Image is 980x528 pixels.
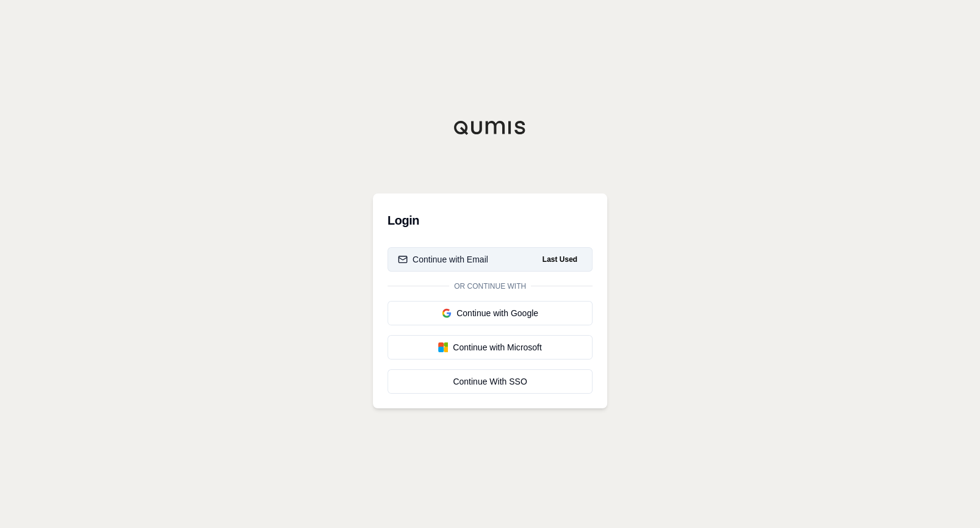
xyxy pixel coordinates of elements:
div: Continue with Microsoft [398,341,582,353]
h3: Login [387,208,593,233]
a: Continue With SSO [387,369,593,394]
button: Continue with EmailLast Used [387,247,593,272]
div: Continue with Email [398,253,488,266]
img: Qumis [453,120,527,135]
button: Continue with Microsoft [387,335,593,360]
span: Last Used [538,252,582,267]
div: Continue with Google [398,307,582,319]
button: Continue with Google [387,301,593,325]
div: Continue With SSO [398,375,582,388]
span: Or continue with [449,281,531,291]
